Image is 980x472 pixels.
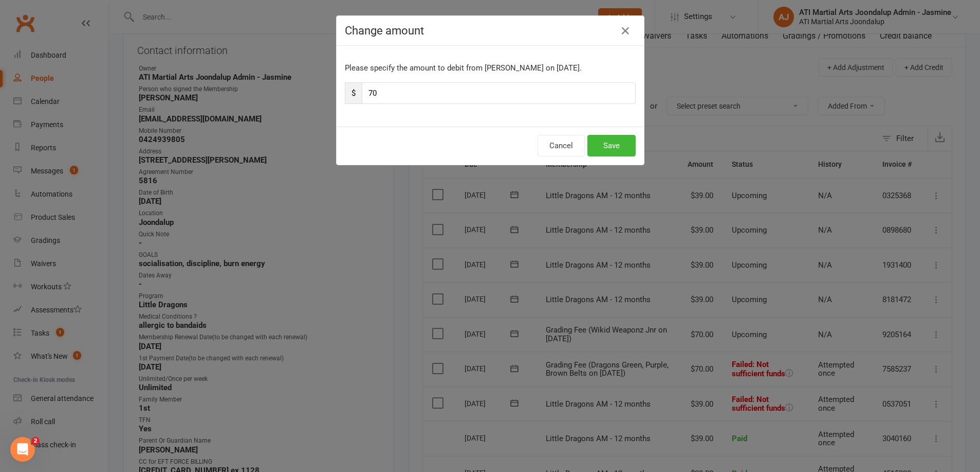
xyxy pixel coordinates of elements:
[10,437,35,462] iframe: Intercom live chat
[587,135,636,156] button: Save
[538,135,585,156] button: Cancel
[345,82,362,104] span: $
[345,62,636,74] p: Please specify the amount to debit from [PERSON_NAME] on [DATE].
[31,437,40,445] span: 2
[345,24,636,37] h4: Change amount
[617,23,634,39] button: Close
